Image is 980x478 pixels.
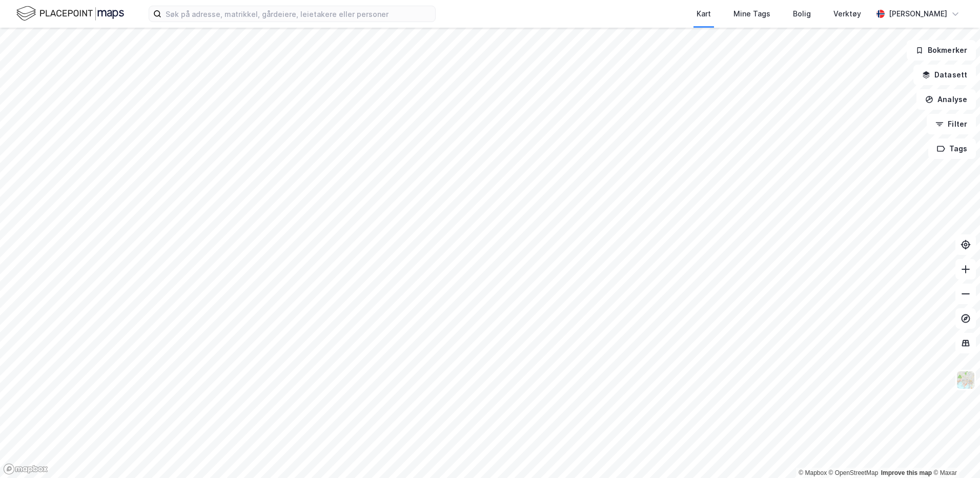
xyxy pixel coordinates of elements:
[929,429,980,478] div: Kontrollprogram for chat
[889,8,947,20] div: [PERSON_NAME]
[733,8,770,20] div: Mine Tags
[161,6,435,22] input: Søk på adresse, matrikkel, gårdeiere, leietakere eller personer
[793,8,811,20] div: Bolig
[929,429,980,478] iframe: Chat Widget
[833,8,861,20] div: Verktøy
[16,5,124,23] img: logo.f888ab2527a4732fd821a326f86c7f29.svg
[697,8,711,20] div: Kart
